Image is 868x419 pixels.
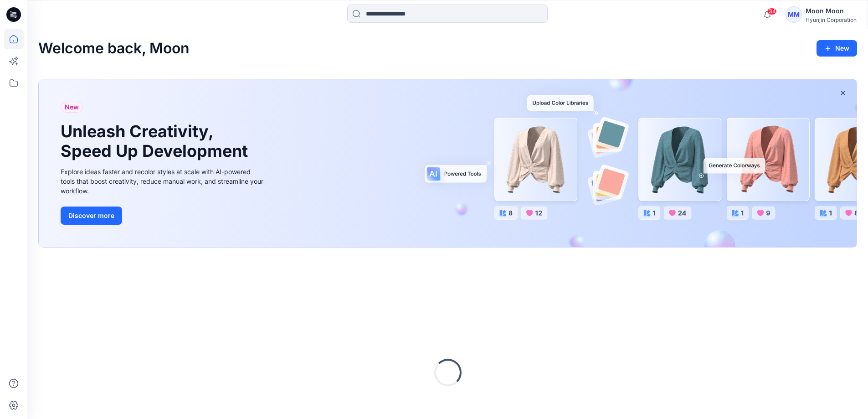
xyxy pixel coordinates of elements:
div: MM [786,6,802,23]
button: Discover more [61,207,122,225]
span: 34 [767,8,777,15]
div: Explore ideas faster and recolor styles at scale with AI-powered tools that boost creativity, red... [61,167,266,196]
button: New [817,40,857,57]
a: Discover more [61,207,266,225]
h2: Welcome back, Moon [38,40,190,57]
span: New [65,102,79,113]
div: Hyunjin Corporation [806,16,857,23]
div: Moon Moon [806,5,857,16]
h1: Unleash Creativity, Speed Up Development [61,122,252,161]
